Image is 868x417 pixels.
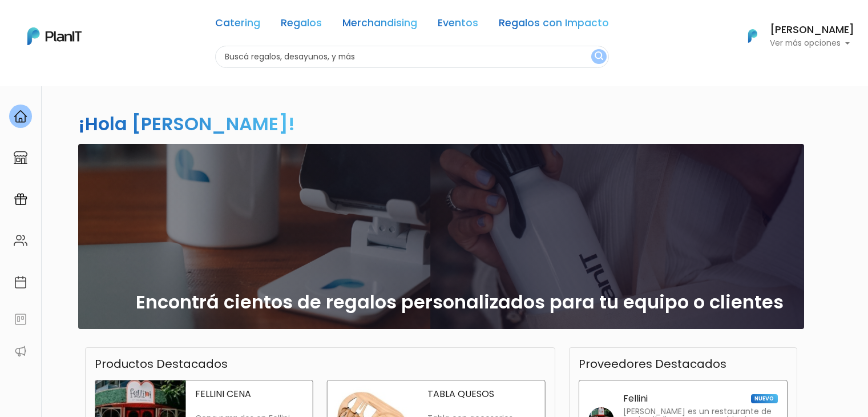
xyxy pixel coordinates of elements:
img: marketplace-4ceaa7011d94191e9ded77b95e3339b90024bf715f7c57f8cf31f2d8c509eaba.svg [14,151,27,165]
a: Regalos [281,18,322,32]
img: partners-52edf745621dab592f3b2c58e3bca9d71375a7ef29c3b500c9f145b62cc070d4.svg [14,344,27,358]
span: NUEVO [751,394,777,403]
button: PlanIt Logo [PERSON_NAME] Ver más opciones [733,21,854,51]
p: FELLINI CENA [195,390,304,399]
h2: ¡Hola [PERSON_NAME]! [78,111,295,137]
img: home-e721727adea9d79c4d83392d1f703f7f8bce08238fde08b1acbfd93340b81755.svg [14,110,27,123]
a: Regalos con Impacto [499,18,609,32]
a: Eventos [438,18,478,32]
a: Merchandising [342,18,417,32]
img: search_button-432b6d5273f82d61273b3651a40e1bd1b912527efae98b1b7a1b2c0702e16a8d.svg [595,51,603,62]
p: Fellini [623,394,648,403]
p: TABLA QUESOS [427,390,536,399]
a: Catering [215,18,260,32]
h3: Proveedores Destacados [579,357,726,371]
img: calendar-87d922413cdce8b2cf7b7f5f62616a5cf9e4887200fb71536465627b3292af00.svg [14,275,27,289]
input: Buscá regalos, desayunos, y más [215,46,609,68]
img: people-662611757002400ad9ed0e3c099ab2801c6687ba6c219adb57efc949bc21e19d.svg [14,234,27,247]
img: PlanIt Logo [740,23,765,49]
h6: [PERSON_NAME] [770,25,854,35]
img: campaigns-02234683943229c281be62815700db0a1741e53638e28bf9629b52c665b00959.svg [14,193,27,206]
h2: Encontrá cientos de regalos personalizados para tu equipo o clientes [136,291,784,313]
img: feedback-78b5a0c8f98aac82b08bfc38622c3050aee476f2c9584af64705fc4e61158814.svg [14,312,27,326]
h3: Productos Destacados [95,357,228,371]
img: PlanIt Logo [27,27,82,45]
p: Ver más opciones [770,39,854,47]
